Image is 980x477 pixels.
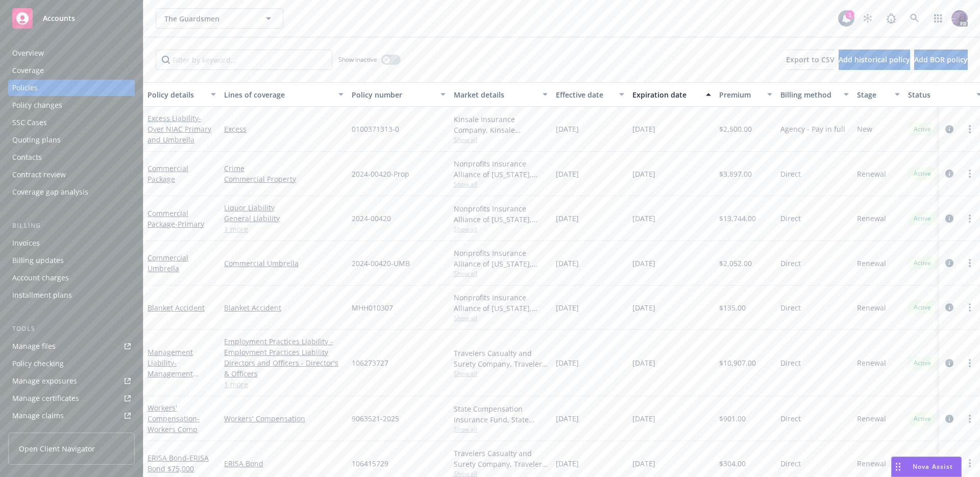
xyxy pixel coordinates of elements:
span: [DATE] [632,169,655,179]
a: Contract review [8,166,135,183]
span: Show all [454,225,548,233]
a: Commercial Property [224,174,344,184]
div: Travelers Casualty and Surety Company, Travelers Insurance [454,448,548,469]
a: Manage certificates [8,390,135,407]
a: Report a Bug [881,8,901,29]
div: Invoices [12,235,40,251]
a: Billing updates [8,252,135,269]
span: 106273727 [352,357,388,368]
span: $135.00 [719,302,746,313]
button: Effective date [552,82,628,107]
span: $2,500.00 [719,124,752,134]
a: circleInformation [943,357,955,369]
span: [DATE] [632,302,655,313]
div: Stage [857,89,889,100]
span: [DATE] [556,258,579,269]
span: 106415729 [352,458,388,469]
a: Employment Practices Liability - Employment Practices Liability [224,336,344,357]
span: Direct [780,458,801,469]
a: Crime [224,163,344,174]
div: Premium [719,89,761,100]
span: Open Client Navigator [19,443,95,454]
span: [DATE] [632,458,655,469]
div: Nonprofits Insurance Alliance of [US_STATE], Inc., Nonprofits Insurance Alliance of [US_STATE], I... [454,158,548,180]
a: Contacts [8,149,135,165]
a: circleInformation [943,301,955,314]
a: more [964,457,976,469]
div: Contacts [12,149,42,165]
span: Renewal [857,258,886,269]
button: Lines of coverage [220,82,348,107]
span: Active [912,359,933,368]
a: Switch app [928,8,948,29]
a: Coverage gap analysis [8,184,135,200]
a: circleInformation [943,123,955,135]
span: Active [912,303,933,312]
div: Drag to move [892,457,904,476]
a: ERISA Bond [224,458,344,469]
span: Show all [454,314,548,322]
a: Commercial Umbrella [148,253,188,273]
a: Policies [8,80,135,96]
span: [DATE] [632,357,655,368]
button: Premium [715,82,776,107]
div: 1 [845,10,854,19]
span: Show inactive [338,55,377,64]
span: $304.00 [719,458,746,469]
a: more [964,357,976,369]
a: Accounts [8,4,135,33]
span: - Primary [175,219,204,229]
div: Account charges [12,270,69,286]
div: Billing updates [12,252,64,269]
span: Direct [780,213,801,224]
span: MHH010307 [352,302,393,313]
button: The Guardsmen [156,8,283,29]
span: Active [912,125,933,134]
span: $3,897.00 [719,169,752,179]
a: Blanket Accident [224,302,344,313]
span: 2024-00420-Prop [352,169,409,179]
a: circleInformation [943,212,955,225]
a: Account charges [8,270,135,286]
span: Add BOR policy [914,55,968,64]
a: Manage exposures [8,373,135,389]
a: Liquor Liability [224,202,344,213]
div: Status [908,89,970,100]
div: Tools [8,324,135,334]
div: Expiration date [632,89,700,100]
a: Management Liability [148,347,203,432]
span: $2,052.00 [719,258,752,269]
span: Add historical policy [839,55,910,64]
a: more [964,212,976,225]
div: Nonprofits Insurance Alliance of [US_STATE], Inc., Nonprofits Insurance Alliance of [US_STATE], I... [454,292,548,314]
span: [DATE] [632,413,655,424]
div: Contract review [12,166,66,183]
div: Nonprofits Insurance Alliance of [US_STATE], Inc., Nonprofits Insurance Alliance of [US_STATE], I... [454,248,548,269]
button: Billing method [776,82,853,107]
div: Policy number [352,89,434,100]
span: Renewal [857,357,886,368]
span: Show all [454,369,548,378]
span: Active [912,214,933,223]
a: more [964,301,976,314]
a: Installment plans [8,287,135,303]
button: Add historical policy [839,50,910,70]
span: Direct [780,302,801,313]
span: [DATE] [556,413,579,424]
div: Policy details [148,89,205,100]
a: Blanket Accident [148,303,205,313]
a: Stop snowing [857,8,878,29]
a: Workers' Compensation [224,413,344,424]
span: Active [912,258,933,268]
span: Direct [780,413,801,424]
div: Installment plans [12,287,72,303]
a: more [964,123,976,135]
span: [DATE] [632,258,655,269]
img: photo [951,10,968,27]
a: Workers' Compensation [148,403,200,434]
a: SSC Cases [8,114,135,131]
span: 9063521-2025 [352,413,399,424]
a: Quoting plans [8,132,135,148]
a: Excess Liability [148,113,211,145]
